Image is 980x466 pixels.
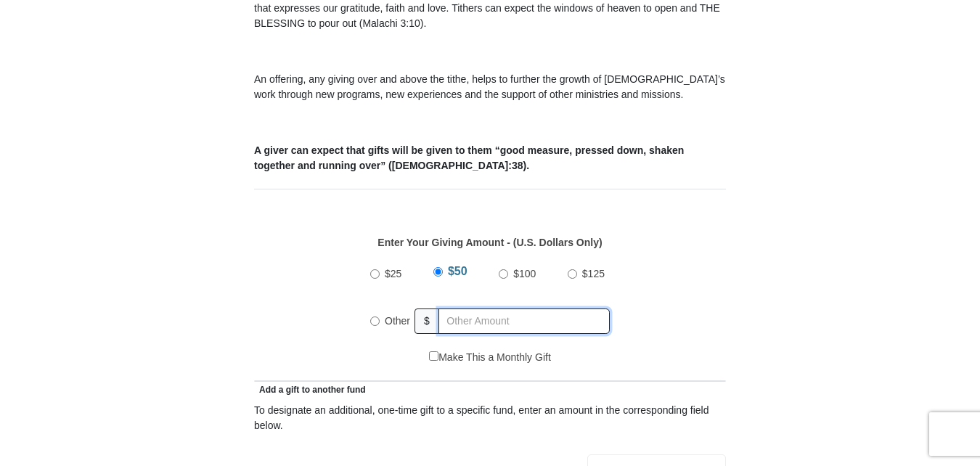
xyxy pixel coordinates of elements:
span: $ [415,308,439,334]
span: Add a gift to another fund [254,385,366,395]
span: $25 [385,268,401,279]
span: $125 [582,268,605,279]
span: $50 [448,265,467,277]
span: Other [385,315,410,327]
input: Other Amount [438,308,610,334]
b: A giver can expect that gifts will be given to them “good measure, pressed down, shaken together ... [254,144,684,171]
span: $100 [513,268,536,279]
p: An offering, any giving over and above the tithe, helps to further the growth of [DEMOGRAPHIC_DAT... [254,72,726,102]
div: To designate an additional, one-time gift to a specific fund, enter an amount in the correspondin... [254,403,726,433]
strong: Enter Your Giving Amount - (U.S. Dollars Only) [377,237,602,248]
label: Make This a Monthly Gift [429,350,551,365]
input: Make This a Monthly Gift [429,351,438,361]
